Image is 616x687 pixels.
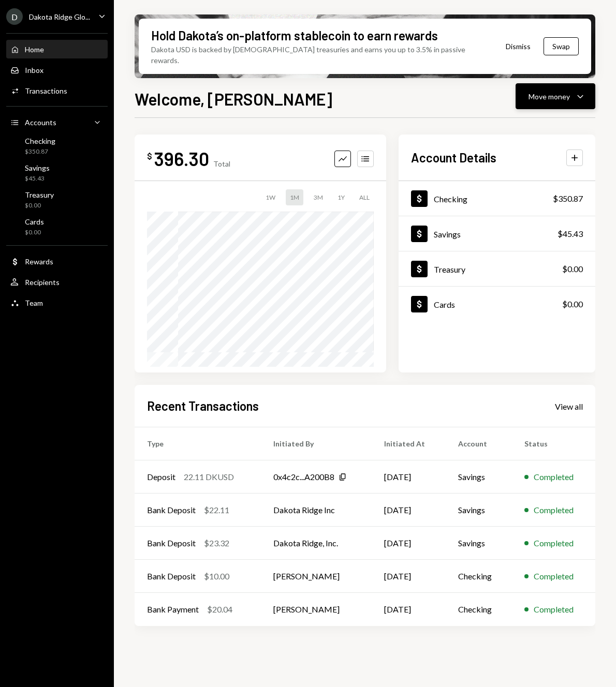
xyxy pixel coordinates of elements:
div: Checking [434,194,467,204]
button: Dismiss [493,34,544,58]
a: Checking$350.87 [399,181,595,216]
th: Initiated At [372,427,446,460]
div: $350.87 [25,147,55,156]
button: Move money [516,83,595,109]
div: Treasury [25,190,54,199]
td: [PERSON_NAME] [261,560,372,593]
div: $10.00 [204,570,229,583]
a: Rewards [6,252,108,271]
div: $23.32 [204,537,229,549]
a: Cards$0.00 [6,214,108,239]
div: $0.00 [25,201,54,210]
td: Savings [446,494,511,527]
td: Checking [446,560,511,593]
a: Inbox [6,61,108,79]
div: Bank Payment [147,603,199,616]
div: $0.00 [562,263,583,275]
h1: Welcome, [PERSON_NAME] [135,88,332,109]
td: Savings [446,460,511,494]
div: 1M [286,189,303,205]
h2: Account Details [411,149,496,166]
div: Bank Deposit [147,570,196,583]
th: Initiated By [261,427,372,460]
div: Savings [434,229,461,239]
td: [DATE] [372,593,446,626]
th: Status [512,427,595,460]
a: Treasury$0.00 [399,251,595,286]
th: Type [135,427,261,460]
h2: Recent Transactions [147,397,259,414]
td: Dakota Ridge, Inc. [261,527,372,560]
a: Team [6,293,108,312]
div: Home [25,45,44,54]
a: Savings$45.43 [6,160,108,185]
div: Accounts [25,118,56,127]
div: $ [147,151,152,161]
div: Bank Deposit [147,504,196,516]
div: Recipients [25,278,60,287]
div: Completed [534,471,574,483]
div: 0x4c2c...A200B8 [273,471,334,483]
div: Cards [25,217,44,226]
div: Dakota Ridge Glo... [29,12,90,21]
div: Team [25,298,43,307]
a: View all [555,400,583,412]
div: Hold Dakota’s on-platform stablecoin to earn rewards [151,27,438,44]
div: Move money [529,91,570,102]
a: Cards$0.00 [399,287,595,321]
div: ALL [355,189,374,205]
td: [DATE] [372,527,446,560]
td: [DATE] [372,460,446,494]
div: Inbox [25,66,43,74]
a: Checking$350.87 [6,133,108,158]
div: Savings [25,163,50,172]
div: 22.11 DKUSD [184,471,234,483]
a: Accounts [6,113,108,131]
td: [DATE] [372,560,446,593]
div: Treasury [434,264,465,274]
div: Cards [434,300,455,309]
div: Checking [25,137,55,145]
td: [DATE] [372,494,446,527]
td: Savings [446,527,511,560]
div: Total [213,159,230,168]
div: Completed [534,570,574,583]
a: Treasury$0.00 [6,187,108,212]
td: [PERSON_NAME] [261,593,372,626]
div: 396.30 [154,147,209,170]
div: $350.87 [553,192,583,205]
div: 1W [261,189,280,205]
div: Completed [534,504,574,516]
div: $20.04 [207,603,232,616]
a: Home [6,40,108,58]
th: Account [446,427,511,460]
div: Dakota USD is backed by [DEMOGRAPHIC_DATA] treasuries and earns you up to 3.5% in passive rewards. [151,44,472,66]
div: Completed [534,603,574,616]
td: Dakota Ridge Inc [261,494,372,527]
div: $22.11 [204,504,229,516]
div: $45.43 [558,228,583,240]
div: Completed [534,537,574,549]
div: D [6,8,23,25]
div: Deposit [147,471,175,483]
div: Bank Deposit [147,537,196,549]
a: Recipients [6,273,108,291]
div: 3M [310,189,327,205]
div: 1Y [333,189,349,205]
div: $0.00 [562,298,583,310]
div: $0.00 [25,228,44,237]
div: View all [555,401,583,412]
div: Rewards [25,257,53,266]
div: Transactions [25,86,67,95]
a: Transactions [6,81,108,100]
div: $45.43 [25,174,50,183]
button: Swap [544,37,579,55]
td: Checking [446,593,511,626]
a: Savings$45.43 [399,216,595,251]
